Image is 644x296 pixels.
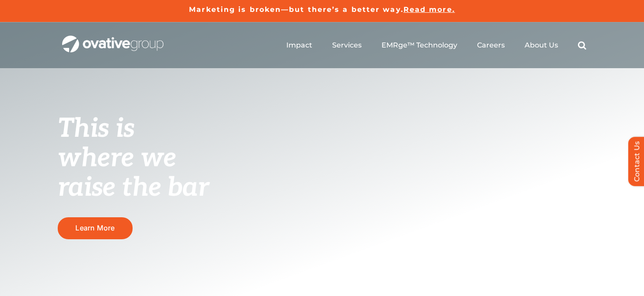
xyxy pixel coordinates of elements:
[58,217,133,239] a: Learn More
[58,113,134,145] span: This is
[58,143,209,204] span: where we raise the bar
[578,41,586,50] a: Search
[189,5,403,14] a: Marketing is broken—but there’s a better way.
[286,31,586,59] nav: Menu
[332,41,362,50] a: Services
[75,224,115,232] span: Learn More
[477,41,505,50] a: Careers
[62,35,163,43] a: OG_Full_horizontal_WHT
[525,41,558,50] a: About Us
[381,41,457,50] a: EMRge™ Technology
[286,41,312,50] a: Impact
[403,5,455,14] a: Read more.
